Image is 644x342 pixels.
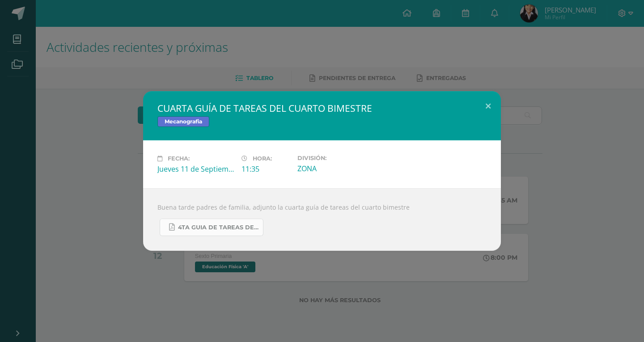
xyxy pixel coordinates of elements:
button: Close (Esc) [475,91,501,122]
span: Mecanografia [157,116,209,127]
span: Fecha: [168,155,190,162]
h2: CUARTA GUÍA DE TAREAS DEL CUARTO BIMESTRE [157,102,487,114]
div: ZONA [297,164,374,173]
div: 11:35 [241,164,290,174]
div: Jueves 11 de Septiembre [157,164,234,174]
a: 4TA GUIA DE TAREAS DEL 4TO BIMESTRE DE 6TO PRIMARIA 2025 [DATE].pdf [160,219,263,236]
div: Buena tarde padres de familia, adjunto la cuarta guía de tareas del cuarto bimestre [143,188,501,251]
span: Hora: [253,155,272,162]
label: División: [297,155,374,161]
span: 4TA GUIA DE TAREAS DEL 4TO BIMESTRE DE 6TO PRIMARIA 2025 [DATE].pdf [178,224,258,231]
